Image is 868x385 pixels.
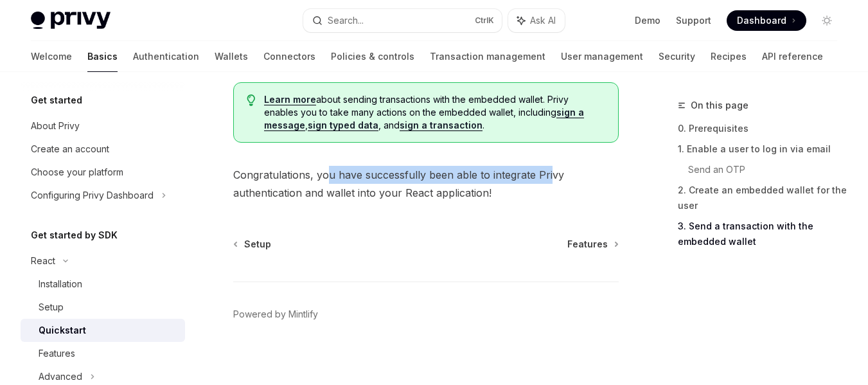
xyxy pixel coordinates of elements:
[87,41,118,72] a: Basics
[21,273,185,296] a: Installation
[508,9,565,32] button: Ask AI
[264,94,316,105] a: Learn more
[475,15,494,26] span: Ctrl K
[691,98,748,113] span: On this page
[39,323,86,338] div: Quickstart
[31,118,80,134] div: About Privy
[567,238,608,251] span: Features
[39,369,82,384] div: Advanced
[39,276,82,292] div: Installation
[215,41,248,72] a: Wallets
[244,238,271,251] span: Setup
[233,166,619,202] span: Congratulations, you have successfully been able to integrate Privy authentication and wallet int...
[31,141,109,157] div: Create an account
[21,296,185,319] a: Setup
[31,188,154,203] div: Configuring Privy Dashboard
[133,41,199,72] a: Authentication
[31,253,55,269] div: React
[31,93,82,108] h5: Get started
[678,180,847,216] a: 2. Create an embedded wallet for the user
[676,14,711,27] a: Support
[247,94,256,106] svg: Tip
[678,139,847,159] a: 1. Enable a user to log in via email
[31,165,123,180] div: Choose your platform
[737,14,786,27] span: Dashboard
[39,346,75,361] div: Features
[31,228,118,243] h5: Get started by SDK
[21,138,185,161] a: Create an account
[561,41,643,72] a: User management
[678,216,847,252] a: 3. Send a transaction with the embedded wallet
[21,114,185,138] a: About Privy
[328,13,364,28] div: Search...
[762,41,823,72] a: API reference
[303,9,502,32] button: Search...CtrlK
[21,319,185,342] a: Quickstart
[567,238,617,251] a: Features
[264,93,605,132] span: about sending transactions with the embedded wallet. Privy enables you to take many actions on th...
[659,41,695,72] a: Security
[21,342,185,365] a: Features
[817,10,837,31] button: Toggle dark mode
[430,41,545,72] a: Transaction management
[711,41,747,72] a: Recipes
[233,308,318,321] a: Powered by Mintlify
[400,120,483,131] a: sign a transaction
[21,161,185,184] a: Choose your platform
[331,41,414,72] a: Policies & controls
[235,238,271,251] a: Setup
[635,14,660,27] a: Demo
[530,14,556,27] span: Ask AI
[727,10,806,31] a: Dashboard
[39,300,64,315] div: Setup
[31,41,72,72] a: Welcome
[308,120,378,131] a: sign typed data
[678,118,847,139] a: 0. Prerequisites
[688,159,847,180] a: Send an OTP
[31,12,111,30] img: light logo
[263,41,315,72] a: Connectors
